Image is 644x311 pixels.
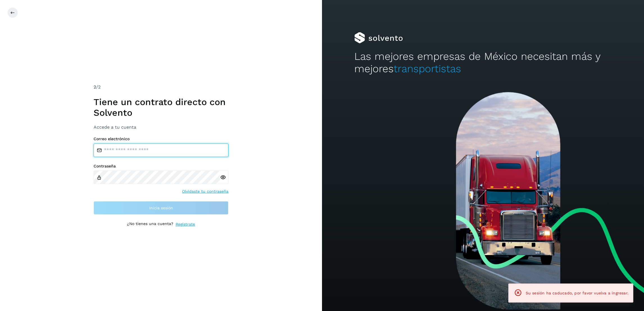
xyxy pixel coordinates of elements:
h1: Tiene un contrato directo con Solvento [94,97,228,118]
p: ¿No tienes una cuenta? [127,221,173,227]
a: Olvidaste tu contraseña [182,189,228,194]
label: Correo electrónico [94,137,228,141]
span: transportistas [394,63,461,75]
h3: Accede a tu cuenta [94,124,228,130]
label: Contraseña [94,164,228,169]
span: Inicia sesión [149,206,173,210]
a: Regístrate [176,221,195,227]
span: 2 [94,84,96,90]
div: /2 [94,84,228,90]
button: Inicia sesión [94,201,228,215]
h2: Las mejores empresas de México necesitan más y mejores [354,50,612,75]
span: Su sesión ha caducado, por favor vuelva a ingresar. [526,291,629,295]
